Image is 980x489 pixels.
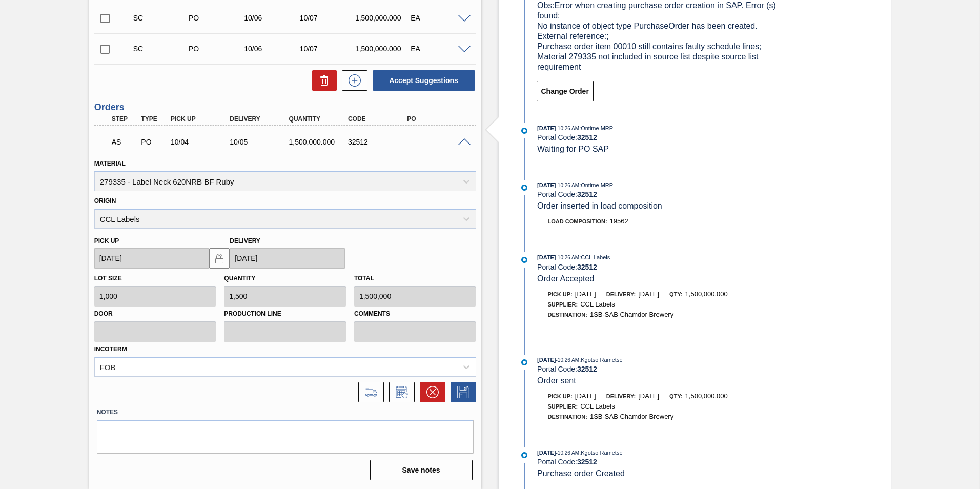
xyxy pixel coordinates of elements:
[521,359,527,365] img: atual
[579,357,622,363] span: : Kgotso Rametse
[186,14,248,22] div: Purchase order
[337,70,367,91] div: New suggestion
[537,201,662,210] span: Order inserted in load composition
[590,413,673,420] span: 1SB-SAB Chamdor Brewery
[209,248,230,269] button: locked
[575,290,596,298] span: [DATE]
[521,185,527,191] img: atual
[575,392,596,400] span: [DATE]
[579,450,622,456] span: : Kgotso Rametse
[112,138,137,146] p: AS
[537,376,576,385] span: Order sent
[590,311,673,318] span: 1SB-SAB Chamdor Brewery
[537,450,556,456] span: [DATE]
[94,160,126,167] label: Material
[537,182,556,188] span: [DATE]
[415,382,445,402] div: Cancel Order
[345,138,412,146] div: 32512
[610,217,628,225] span: 19562
[638,392,659,400] span: [DATE]
[287,138,353,146] div: 1,500,000.000
[345,115,412,123] div: Code
[138,115,169,123] div: Type
[579,254,610,260] span: : CCL Labels
[97,405,474,420] label: Notes
[580,300,615,308] span: CCL Labels
[168,138,234,146] div: 10/04/2025
[537,1,778,71] span: Obs: Error when creating purchase order creation in SAP. Error (s) found: No instance of object t...
[131,14,193,22] div: Suggestion Created
[537,458,781,466] div: Portal Code:
[353,382,384,402] div: Go to Load Composition
[227,138,293,146] div: 10/05/2025
[353,45,415,53] div: 1,500,000.000
[94,197,116,205] label: Origin
[94,307,216,321] label: Door
[579,125,613,131] span: : Ontime MRP
[370,460,473,480] button: Save notes
[685,290,728,298] span: 1,500,000.000
[384,382,415,402] div: Inform order change
[404,115,471,123] div: PO
[353,14,415,22] div: 1,500,000.000
[186,45,248,53] div: Purchase order
[168,115,234,123] div: Pick up
[230,237,260,244] label: Delivery
[556,357,580,363] span: - 10:26 AM
[94,248,210,269] input: mm/dd/yyyy
[548,393,573,399] span: Pick up:
[606,393,636,399] span: Delivery:
[297,14,359,22] div: 10/07/2025
[606,291,636,297] span: Delivery:
[669,393,682,399] span: Qty:
[548,414,587,420] span: Destination:
[138,138,169,146] div: Purchase order
[230,248,345,269] input: mm/dd/yyyy
[354,307,476,321] label: Comments
[297,45,359,53] div: 10/07/2025
[580,402,615,410] span: CCL Labels
[408,45,470,53] div: EA
[354,275,374,282] label: Total
[241,45,303,53] div: 10/06/2025
[213,252,226,264] img: locked
[556,182,580,188] span: - 10:26 AM
[577,133,597,141] strong: 32512
[556,255,580,260] span: - 10:26 AM
[556,450,580,456] span: - 10:26 AM
[94,275,122,282] label: Lot size
[109,115,140,123] div: Step
[537,357,556,363] span: [DATE]
[131,45,193,53] div: Suggestion Created
[373,70,475,91] button: Accept Suggestions
[94,237,119,244] label: Pick up
[227,115,293,123] div: Delivery
[367,69,476,92] div: Accept Suggestions
[577,263,597,271] strong: 32512
[94,102,476,113] h3: Orders
[537,81,594,101] button: Change Order
[408,14,470,22] div: EA
[224,307,346,321] label: Production Line
[577,190,597,198] strong: 32512
[100,362,116,371] div: FOB
[537,133,781,141] div: Portal Code:
[537,145,609,153] span: Waiting for PO SAP
[577,365,597,373] strong: 32512
[241,14,303,22] div: 10/06/2025
[537,365,781,373] div: Portal Code:
[307,70,337,91] div: Delete Suggestions
[537,469,625,478] span: Purchase order Created
[548,291,573,297] span: Pick up:
[548,301,578,308] span: Supplier:
[537,263,781,271] div: Portal Code:
[287,115,353,123] div: Quantity
[548,312,587,318] span: Destination:
[224,275,255,282] label: Quantity
[577,458,597,466] strong: 32512
[521,128,527,134] img: atual
[537,190,781,198] div: Portal Code:
[537,274,594,283] span: Order Accepted
[579,182,613,188] span: : Ontime MRP
[548,403,578,410] span: Supplier:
